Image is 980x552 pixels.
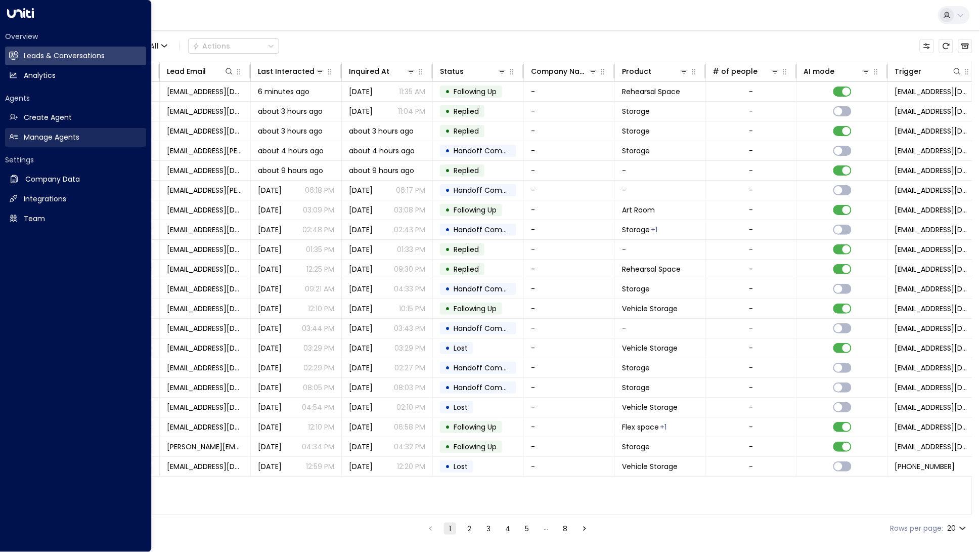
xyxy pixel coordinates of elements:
td: - [524,319,615,338]
span: +17248168209 [895,461,955,472]
span: hello@storagepug.com [895,87,971,97]
span: Yesterday [349,225,373,235]
div: Lead Email [167,65,206,77]
span: about 9 hours ago [349,165,414,176]
div: 20 [948,521,968,536]
a: Manage Agents [5,128,146,147]
span: Sep 12, 2025 [258,284,282,294]
td: - [524,121,615,141]
p: 02:29 PM [303,363,334,373]
span: hello@storagepug.com [895,126,971,136]
div: • [445,142,450,159]
span: Sep 30, 2025 [258,363,282,373]
span: hello@storagepug.com [895,264,971,274]
span: hello@storagepug.com [895,323,971,333]
div: Trigger [895,65,962,77]
td: - [524,358,615,377]
p: 01:35 PM [306,244,334,254]
span: Rehearsal Space [622,87,681,97]
p: 03:29 PM [394,343,425,353]
td: - [615,240,706,259]
div: Product [622,65,651,77]
td: - [615,181,706,200]
span: hello@storagepug.com [895,304,971,314]
span: Following Up [454,87,497,97]
p: 04:54 PM [302,402,334,412]
div: • [445,300,450,317]
p: 08:03 PM [394,383,425,393]
span: rahjonpirl@yahoo.com [167,304,243,314]
div: - [749,264,753,274]
button: Go to page 2 [463,523,475,535]
span: Replied [454,106,479,116]
td: - [524,141,615,160]
td: - [524,82,615,101]
span: Replied [454,165,479,176]
span: Sep 29, 2025 [349,383,373,393]
div: Inquired At [349,65,416,77]
p: 12:20 PM [397,461,425,472]
td: - [524,181,615,200]
span: Sep 10, 2025 [349,402,373,412]
p: 02:10 PM [396,402,425,412]
td: - [524,260,615,279]
div: Last Interacted [258,65,315,77]
span: abuefort@gmail.com [167,422,243,432]
div: • [445,359,450,376]
div: Trigger [895,65,922,77]
span: Sep 29, 2025 [258,402,282,412]
nav: pagination navigation [424,522,591,535]
td: - [524,299,615,318]
p: 12:10 PM [308,422,334,432]
span: Sep 30, 2025 [349,323,373,333]
div: • [445,280,450,298]
div: • [445,162,450,179]
div: # of people [713,65,758,77]
div: - [749,422,753,432]
span: about 3 hours ago [258,126,323,136]
span: Handoff Completed [454,225,525,235]
span: Sep 30, 2025 [349,264,373,274]
div: - [749,87,753,97]
span: beneventodominic@gmail.com [167,106,243,116]
span: Yesterday [258,205,282,215]
p: 01:33 PM [397,244,425,254]
div: - [749,343,753,353]
span: hello@storagepug.com [895,383,971,393]
span: Yesterday [349,244,373,254]
span: hello@storagepug.com [895,106,971,116]
span: bkrills@wpxi.com [167,402,243,412]
span: hello@storagepug.com [895,284,971,294]
span: Handoff Completed [454,323,525,333]
h2: Settings [5,155,146,165]
span: thecartwrights10@gmail.com [167,225,243,235]
div: • [445,241,450,258]
div: • [445,103,450,120]
td: - [524,417,615,437]
td: - [615,161,706,180]
div: - [749,461,753,472]
p: 02:43 PM [394,225,425,235]
div: - [749,165,753,176]
span: Following Up [454,205,497,215]
h2: Create Agent [24,112,72,123]
td: - [524,457,615,476]
a: Create Agent [5,108,146,127]
span: hello@storagepug.com [895,422,971,432]
span: Replied [454,244,479,254]
span: Handoff Completed [454,185,525,195]
span: Yesterday [258,244,282,254]
span: Storage [622,146,650,156]
p: 03:08 PM [394,205,425,215]
div: - [749,185,753,195]
button: Actions [188,38,279,54]
div: • [445,320,450,337]
span: Handoff Completed [454,146,525,156]
p: 02:27 PM [394,363,425,373]
div: Company Name [531,65,588,77]
div: - [749,383,753,393]
p: 06:58 PM [394,422,425,432]
span: lisabaneart@gmail.com [167,244,243,254]
span: Sep 23, 2025 [349,422,373,432]
span: Sep 30, 2025 [258,323,282,333]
